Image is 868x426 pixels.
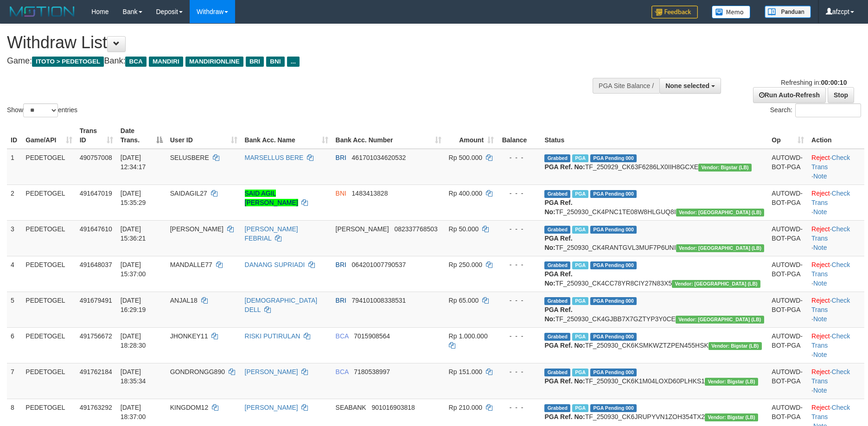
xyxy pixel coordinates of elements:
a: RISKI PUTIRULAN [245,332,300,340]
a: Reject [811,225,830,233]
span: MANDALLE77 [170,261,212,268]
a: Check Trans [811,190,850,206]
a: Stop [828,87,854,103]
a: Reject [811,332,830,340]
th: ID [7,122,22,149]
h1: Withdraw List [7,33,569,52]
span: 490757008 [80,154,112,161]
span: PGA Pending [590,297,637,305]
span: ITOTO > PEDETOGEL [32,57,104,67]
span: Vendor URL: https://dashboard.q2checkout.com/secure [676,209,765,216]
span: Copy 901016903818 to clipboard [371,404,415,411]
span: 491762184 [80,368,112,375]
a: Check Trans [811,225,850,242]
span: [PERSON_NAME] [170,225,223,233]
span: Copy 461701034620532 to clipboard [352,154,406,161]
div: - - - [501,189,537,198]
td: AUTOWD-BOT-PGA [768,220,808,256]
span: Grabbed [544,369,570,376]
span: Marked by afzCS1 [572,333,588,341]
input: Search: [795,103,861,117]
span: Grabbed [544,154,570,162]
a: Note [813,351,827,358]
img: MOTION_logo.png [7,5,77,19]
td: 5 [7,292,22,327]
div: PGA Site Balance / [593,78,659,94]
a: [PERSON_NAME] [245,368,298,375]
button: None selected [659,78,721,94]
a: Note [813,315,827,323]
span: BRI [246,57,264,67]
span: PGA Pending [590,261,637,269]
td: TF_250930_CK4PNC1TE08W8HLGUQ8I [541,184,768,220]
span: Copy 794101008338531 to clipboard [352,297,406,304]
span: [DATE] 15:35:29 [121,190,146,206]
td: PEDETOGEL [22,220,76,256]
b: PGA Ref. No: [544,163,585,171]
span: Vendor URL: https://dashboard.q2checkout.com/secure [708,342,762,350]
a: [PERSON_NAME] [245,404,298,411]
strong: 00:00:10 [821,79,847,86]
span: [DATE] 18:28:30 [121,332,146,349]
img: Button%20Memo.svg [712,6,751,19]
span: PGA Pending [590,333,637,341]
td: · · [808,363,864,399]
span: 491647610 [80,225,112,233]
td: PEDETOGEL [22,184,76,220]
span: PGA Pending [590,190,637,198]
td: PEDETOGEL [22,363,76,399]
a: Check Trans [811,261,850,278]
span: PGA Pending [590,154,637,162]
th: Status [541,122,768,149]
span: BNI [336,190,346,197]
span: Marked by afzCS1 [572,154,588,162]
span: [DATE] 15:36:21 [121,225,146,242]
span: Copy 1483413828 to clipboard [352,190,388,197]
span: Marked by afzCS1 [572,369,588,376]
td: 1 [7,149,22,185]
th: Trans ID: activate to sort column ascending [76,122,117,149]
select: Showentries [23,103,58,117]
td: · · [808,149,864,185]
td: TF_250930_CK4RANTGVL3MUF7P6UNI [541,220,768,256]
td: AUTOWD-BOT-PGA [768,184,808,220]
a: Note [813,208,827,216]
td: PEDETOGEL [22,149,76,185]
div: - - - [501,331,537,341]
span: Marked by afzCS1 [572,190,588,198]
span: Vendor URL: https://dashboard.q2checkout.com/secure [672,280,760,288]
a: Note [813,280,827,287]
span: Rp 151.000 [449,368,482,375]
a: Run Auto-Refresh [753,87,826,103]
span: BCA [336,368,349,375]
span: Copy 7180538997 to clipboard [354,368,390,375]
span: GONDRONGG890 [170,368,225,375]
span: 491679491 [80,297,112,304]
span: Rp 250.000 [449,261,482,268]
td: · · [808,184,864,220]
span: Rp 400.000 [449,190,482,197]
span: [DATE] 18:37:00 [121,404,146,420]
a: MARSELLUS BERE [245,154,304,161]
span: BCA [125,57,146,67]
span: PGA Pending [590,369,637,376]
td: AUTOWD-BOT-PGA [768,292,808,327]
th: Game/API: activate to sort column ascending [22,122,76,149]
span: [DATE] 12:34:17 [121,154,146,171]
td: AUTOWD-BOT-PGA [768,256,808,292]
div: - - - [501,260,537,269]
span: BRI [336,261,346,268]
b: PGA Ref. No: [544,413,585,420]
span: JHONKEY11 [170,332,208,340]
span: KINGDOM12 [170,404,208,411]
span: Rp 210.000 [449,404,482,411]
label: Search: [770,103,861,117]
div: - - - [501,224,537,234]
td: AUTOWD-BOT-PGA [768,363,808,399]
td: TF_250930_CK6K1M04LOXD60PLHKS1 [541,363,768,399]
span: Vendor URL: https://dashboard.q2checkout.com/secure [705,413,758,421]
td: 3 [7,220,22,256]
a: DANANG SUPRIADI [245,261,305,268]
a: Check Trans [811,368,850,385]
th: Amount: activate to sort column ascending [445,122,498,149]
